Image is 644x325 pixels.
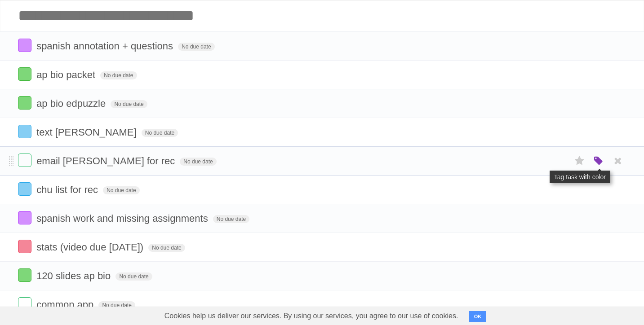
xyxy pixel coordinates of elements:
span: spanish annotation + questions [36,40,175,52]
label: Done [18,268,31,282]
label: Star task [571,154,588,168]
span: No due date [98,301,135,309]
button: OK [469,311,487,322]
label: Done [18,240,31,253]
span: No due date [103,186,139,194]
label: Done [18,297,31,311]
label: Done [18,96,31,110]
span: No due date [115,272,152,281]
span: No due date [111,100,147,108]
span: No due date [142,129,178,137]
span: spanish work and missing assignments [36,213,210,224]
label: Done [18,211,31,224]
span: stats (video due [DATE]) [36,242,146,253]
span: No due date [100,71,137,79]
span: chu list for rec [36,184,100,195]
span: text [PERSON_NAME] [36,127,139,138]
label: Done [18,154,31,167]
label: Done [18,67,31,81]
label: Done [18,125,31,138]
label: Done [18,182,31,196]
span: ap bio edpuzzle [36,98,108,109]
span: No due date [213,215,249,223]
span: email [PERSON_NAME] for rec [36,155,177,167]
label: Done [18,39,31,52]
span: common app [36,299,96,310]
span: No due date [148,244,185,252]
span: Cookies help us deliver our services. By using our services, you agree to our use of cookies. [155,307,467,325]
span: No due date [180,158,216,166]
span: No due date [178,43,214,51]
span: ap bio packet [36,69,98,80]
span: 120 slides ap bio [36,270,113,281]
